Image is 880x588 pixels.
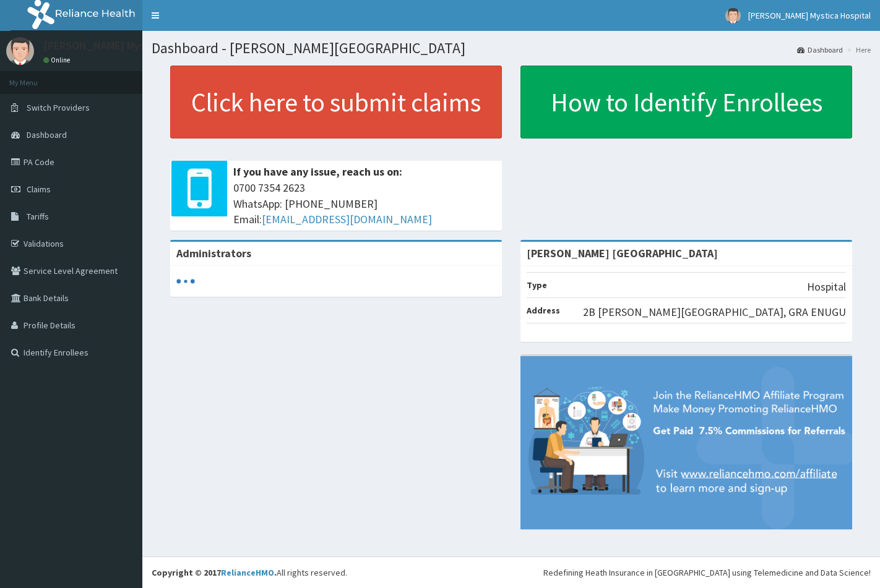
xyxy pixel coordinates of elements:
b: If you have any issue, reach us on: [233,164,402,179]
span: Claims [27,184,51,195]
span: Tariffs [27,211,49,222]
p: [PERSON_NAME] Mystica Hospital [43,40,207,51]
footer: All rights reserved. [142,556,880,588]
b: Type [527,279,547,291]
a: [EMAIL_ADDRESS][DOMAIN_NAME] [262,212,432,226]
a: Online [43,56,73,64]
a: RelianceHMO [221,567,274,578]
a: How to Identify Enrollees [520,66,852,138]
h1: Dashboard - [PERSON_NAME][GEOGRAPHIC_DATA] [152,40,871,56]
a: Dashboard [797,45,843,55]
a: Click here to submit claims [170,66,502,138]
span: 0700 7354 2623 WhatsApp: [PHONE_NUMBER] Email: [233,180,496,228]
img: User Image [6,37,34,65]
p: 2B [PERSON_NAME][GEOGRAPHIC_DATA], GRA ENUGU [583,304,846,320]
span: Dashboard [27,129,67,140]
p: Hospital [807,279,846,295]
div: Redefining Heath Insurance in [GEOGRAPHIC_DATA] using Telemedicine and Data Science! [543,566,871,579]
b: Address [527,305,560,316]
img: provider-team-banner.png [520,356,852,530]
img: User Image [725,8,741,23]
span: Switch Providers [27,102,90,113]
strong: [PERSON_NAME] [GEOGRAPHIC_DATA] [527,246,718,260]
li: Here [844,45,871,55]
svg: audio-loading [176,272,195,291]
strong: Copyright © 2017 . [152,567,277,578]
span: [PERSON_NAME] Mystica Hospital [748,10,871,21]
b: Administrators [176,246,251,260]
